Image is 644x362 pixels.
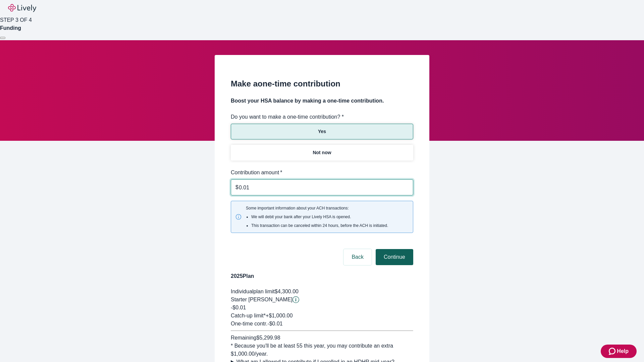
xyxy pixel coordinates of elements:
[231,145,413,161] button: Not now
[601,345,637,358] button: Zendesk support iconHelp
[231,272,413,280] h4: 2025 Plan
[617,347,629,355] span: Help
[251,223,388,229] li: This transaction can be canceled within 24 hours, before the ACH is initiated.
[231,97,413,105] h4: Boost your HSA balance by making a one-time contribution.
[235,183,238,191] p: $
[256,335,280,341] span: $5,299.98
[231,113,344,121] label: Do you want to make a one-time contribution? *
[239,181,413,194] input: $0.00
[343,249,372,265] button: Back
[246,205,388,229] span: Some important information about your ACH transactions:
[231,305,246,310] span: -$0.01
[231,321,267,326] span: One-time contr.
[376,249,413,265] button: Continue
[318,128,326,135] p: Yes
[267,321,282,326] span: - $0.01
[231,342,413,358] div: * Because you'll be at least 55 this year, you may contribute an extra $1,000.00 /year.
[292,296,299,303] button: Lively will contribute $0.01 to establish your account
[266,313,293,318] span: + $1,000.00
[231,78,413,90] h2: Make a one-time contribution
[609,347,617,355] svg: Zendesk support icon
[231,124,413,139] button: Yes
[313,149,331,156] p: Not now
[8,4,36,12] img: Lively
[231,169,282,177] label: Contribution amount
[275,289,299,294] span: $4,300.00
[231,313,266,318] span: Catch-up limit*
[292,296,299,303] svg: Starter penny details
[231,335,256,341] span: Remaining
[231,297,292,302] span: Starter [PERSON_NAME]
[251,214,388,220] li: We will debit your bank after your Lively HSA is opened.
[231,289,275,294] span: Individual plan limit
